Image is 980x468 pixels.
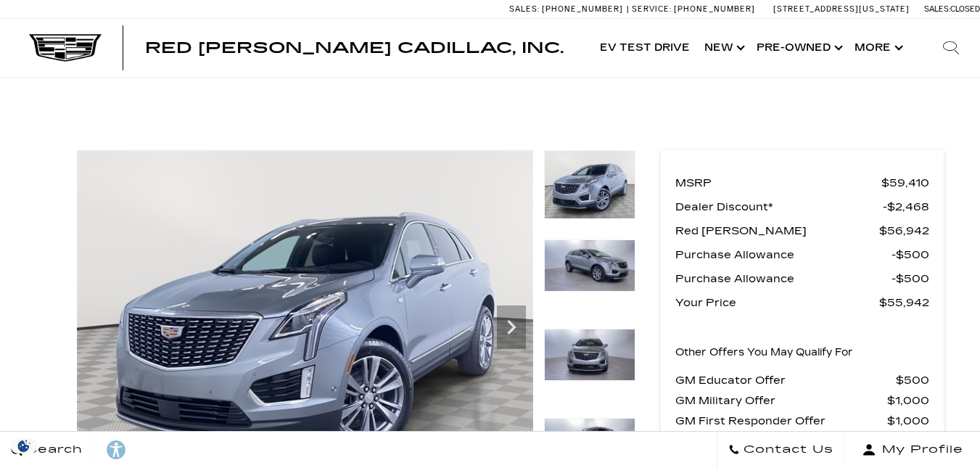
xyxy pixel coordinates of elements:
a: GM Military Offer $1,000 [675,390,929,411]
span: [PHONE_NUMBER] [542,4,623,14]
a: Red [PERSON_NAME] Cadillac, Inc. [145,41,564,55]
a: GM Educator Offer $500 [675,370,929,390]
span: GM Educator Offer [675,370,896,390]
a: [STREET_ADDRESS][US_STATE] [773,4,910,14]
a: Your Price $55,942 [675,292,929,313]
img: Opt-Out Icon [7,438,41,453]
span: Sales: [924,4,950,14]
span: Red [PERSON_NAME] Cadillac, Inc. [145,39,564,57]
a: New [697,19,749,77]
span: Sales: [509,4,540,14]
section: Click to Open Cookie Consent Modal [7,438,41,453]
a: Purchase Allowance $500 [675,268,929,289]
span: Your Price [675,292,879,313]
span: $500 [892,268,929,289]
div: Next [497,305,526,349]
a: Purchase Allowance $500 [675,245,929,265]
span: $2,468 [883,197,929,217]
span: $500 [892,245,929,265]
a: Pre-Owned [749,19,847,77]
span: $500 [896,370,929,390]
span: $1,000 [887,411,929,431]
a: Red [PERSON_NAME] $56,942 [675,221,929,241]
button: More [847,19,907,77]
img: New 2025 Argent Silver Metallic Cadillac Premium Luxury image 2 [544,239,635,292]
a: Sales: [PHONE_NUMBER] [509,5,627,13]
span: $59,410 [881,173,929,193]
a: Service: [PHONE_NUMBER] [627,5,759,13]
span: Search [22,440,83,460]
a: GM First Responder Offer $1,000 [675,411,929,431]
a: MSRP $59,410 [675,173,929,193]
a: Contact Us [717,432,845,468]
a: Dealer Discount* $2,468 [675,197,929,217]
span: GM Military Offer [675,390,887,411]
img: Cadillac Dark Logo with Cadillac White Text [29,34,102,62]
span: Contact Us [740,440,833,460]
span: Closed [950,4,980,14]
p: Other Offers You May Qualify For [675,342,853,363]
img: New 2025 Argent Silver Metallic Cadillac Premium Luxury image 1 [544,150,635,219]
span: Service: [632,4,672,14]
span: My Profile [876,440,963,460]
span: MSRP [675,173,881,193]
span: $55,942 [879,292,929,313]
span: Purchase Allowance [675,268,892,289]
span: GM First Responder Offer [675,411,887,431]
span: Purchase Allowance [675,245,892,265]
span: $1,000 [887,390,929,411]
img: New 2025 Argent Silver Metallic Cadillac Premium Luxury image 3 [544,329,635,381]
a: EV Test Drive [593,19,697,77]
span: Dealer Discount* [675,197,883,217]
span: $56,942 [879,221,929,241]
button: Open user profile menu [845,432,980,468]
span: Red [PERSON_NAME] [675,221,879,241]
span: [PHONE_NUMBER] [674,4,755,14]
